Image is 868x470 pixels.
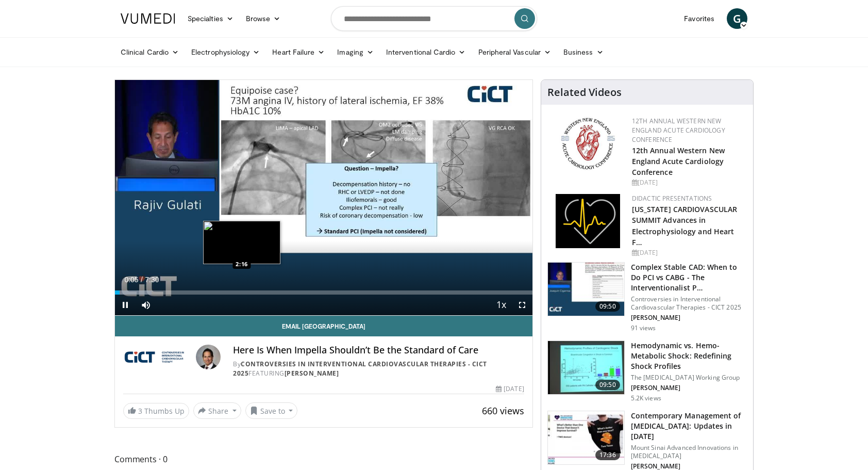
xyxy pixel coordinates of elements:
[556,194,620,248] img: 1860aa7a-ba06-47e3-81a4-3dc728c2b4cf.png.150x105_q85_autocrop_double_scale_upscale_version-0.2.png
[595,301,620,312] span: 09:50
[380,42,472,62] a: Interventional Cardio
[547,341,747,402] a: 09:50 Hemodynamic vs. Hemo-Metabolic Shock: Redefining Shock Profiles The [MEDICAL_DATA] Working ...
[482,404,524,417] span: 660 views
[115,295,136,315] button: Pause
[632,178,745,187] div: [DATE]
[115,80,532,316] video-js: Video Player
[233,360,524,378] div: By FEATURING
[631,324,656,332] p: 91 views
[138,406,142,416] span: 3
[331,42,380,62] a: Imaging
[496,384,524,394] div: [DATE]
[631,295,747,312] p: Controversies in Interventional Cardiovascular Therapies - CICT 2025
[631,444,747,460] p: Mount Sinai Advanced Innovations in [MEDICAL_DATA]
[548,263,624,316] img: 82c57d68-c47c-48c9-9839-2413b7dd3155.150x105_q85_crop-smart_upscale.jpg
[233,345,524,356] h4: Here Is When Impella Shouldn’t Be the Standard of Care
[632,145,725,177] a: 12th Annual Western New England Acute Cardiology Conference
[632,204,738,247] a: [US_STATE] CARDIOVASCULAR SUMMIT Advances in Electrophysiology and Heart F…
[245,402,298,419] button: Save to
[548,411,624,465] img: df55f059-d842-45fe-860a-7f3e0b094e1d.150x105_q85_crop-smart_upscale.jpg
[124,275,138,284] span: 0:05
[472,42,557,62] a: Peripheral Vascular
[632,117,725,144] a: 12th Annual Western New England Acute Cardiology Conference
[631,411,747,442] h3: Contemporary Management of [MEDICAL_DATA]: Updates in [DATE]
[559,117,616,171] img: 0954f259-7907-4053-a817-32a96463ecc8.png.150x105_q85_autocrop_double_scale_upscale_version-0.2.png
[331,6,537,31] input: Search topics, interventions
[547,86,622,99] h4: Related Videos
[141,275,143,284] span: /
[547,262,747,332] a: 09:50 Complex Stable CAD: When to Do PCI vs CABG - The Interventionalist P… Controversies in Inte...
[632,194,745,203] div: Didactic Presentations
[595,450,620,460] span: 17:36
[193,402,241,419] button: Share
[631,374,747,382] p: The [MEDICAL_DATA] Working Group
[632,248,745,257] div: [DATE]
[115,316,532,336] a: Email [GEOGRAPHIC_DATA]
[196,345,221,369] img: Avatar
[185,42,266,62] a: Electrophysiology
[678,8,721,29] a: Favorites
[631,314,747,322] p: [PERSON_NAME]
[491,295,512,315] button: Playback Rate
[121,13,175,24] img: VuMedi Logo
[285,369,339,378] a: [PERSON_NAME]
[145,275,159,284] span: 7:30
[631,384,747,392] p: [PERSON_NAME]
[115,290,532,295] div: Progress Bar
[123,345,192,369] img: Controversies in Interventional Cardiovascular Therapies - CICT 2025
[631,341,747,371] h3: Hemodynamic vs. Hemo-Metabolic Shock: Redefining Shock Profiles
[233,360,487,378] a: Controversies in Interventional Cardiovascular Therapies - CICT 2025
[631,262,747,293] h3: Complex Stable CAD: When to Do PCI vs CABG - The Interventionalist P…
[203,221,280,264] img: image.jpeg
[114,452,533,466] span: Comments 0
[727,8,747,29] a: G
[266,42,331,62] a: Heart Failure
[548,341,624,395] img: 2496e462-765f-4e8f-879f-a0c8e95ea2b6.150x105_q85_crop-smart_upscale.jpg
[512,295,532,315] button: Fullscreen
[136,295,156,315] button: Mute
[557,42,610,62] a: Business
[631,394,661,402] p: 5.2K views
[595,380,620,390] span: 09:50
[123,403,189,419] a: 3 Thumbs Up
[181,8,240,29] a: Specialties
[114,42,185,62] a: Clinical Cardio
[240,8,287,29] a: Browse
